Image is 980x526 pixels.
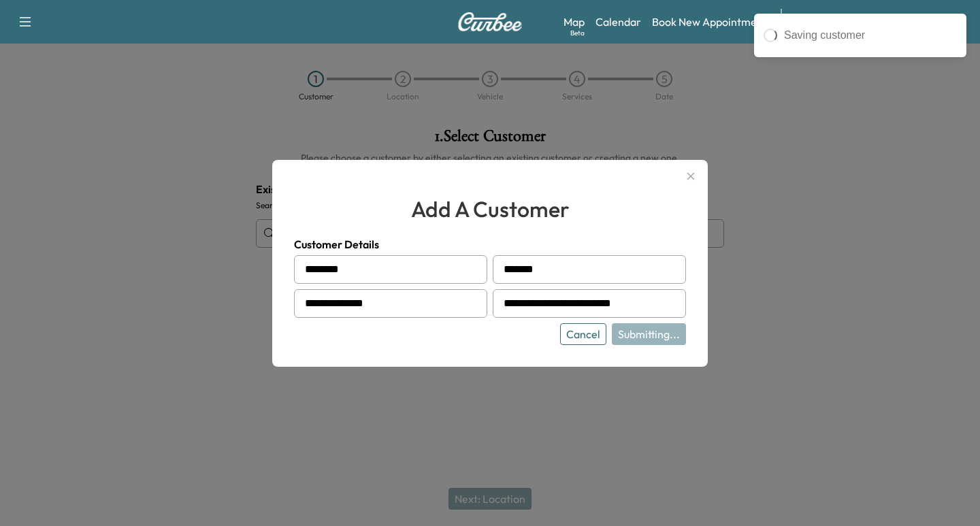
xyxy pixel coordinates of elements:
[652,14,767,30] a: Book New Appointment
[294,236,686,252] h4: Customer Details
[457,12,523,31] img: Curbee Logo
[570,28,585,38] div: Beta
[563,14,585,30] a: MapBeta
[784,27,957,44] div: Saving customer
[595,14,641,30] a: Calendar
[560,323,606,345] button: Cancel
[294,193,686,225] h2: add a customer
